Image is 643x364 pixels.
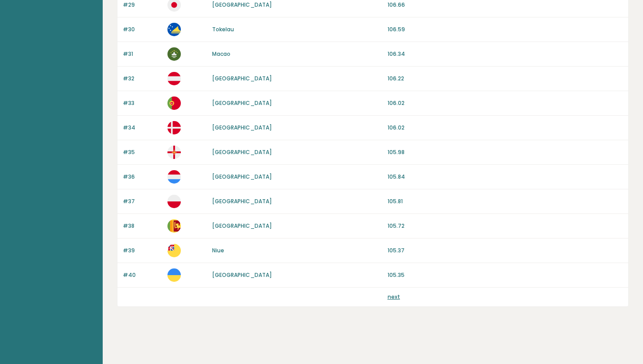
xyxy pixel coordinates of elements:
[388,50,623,58] p: 106.34
[167,121,181,134] img: dk.svg
[212,247,224,254] a: Niue
[212,197,272,205] a: [GEOGRAPHIC_DATA]
[388,271,623,279] p: 105.35
[388,75,623,83] p: 106.22
[123,222,162,230] p: #38
[388,148,623,156] p: 105.98
[212,173,272,180] a: [GEOGRAPHIC_DATA]
[388,247,623,255] p: 105.37
[167,195,181,208] img: pl.svg
[167,72,181,85] img: at.svg
[123,124,162,132] p: #34
[167,96,181,110] img: pt.svg
[212,222,272,230] a: [GEOGRAPHIC_DATA]
[212,1,272,8] a: [GEOGRAPHIC_DATA]
[123,99,162,107] p: #33
[212,99,272,107] a: [GEOGRAPHIC_DATA]
[123,75,162,83] p: #32
[212,124,272,131] a: [GEOGRAPHIC_DATA]
[123,247,162,255] p: #39
[167,219,181,233] img: lk.svg
[212,148,272,156] a: [GEOGRAPHIC_DATA]
[388,25,623,33] p: 106.59
[167,244,181,257] img: nu.svg
[212,50,230,58] a: Macao
[123,25,162,33] p: #30
[167,23,181,36] img: tk.svg
[123,148,162,156] p: #35
[123,271,162,279] p: #40
[388,1,623,9] p: 106.66
[388,293,400,301] a: next
[123,50,162,58] p: #31
[167,47,181,61] img: mo.svg
[212,271,272,279] a: [GEOGRAPHIC_DATA]
[123,1,162,9] p: #29
[388,222,623,230] p: 105.72
[167,146,181,159] img: gg.svg
[388,173,623,181] p: 105.84
[212,25,234,33] a: Tokelau
[123,173,162,181] p: #36
[388,124,623,132] p: 106.02
[388,197,623,205] p: 105.81
[167,268,181,282] img: ua.svg
[212,75,272,82] a: [GEOGRAPHIC_DATA]
[388,99,623,107] p: 106.02
[123,197,162,205] p: #37
[167,170,181,184] img: lu.svg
